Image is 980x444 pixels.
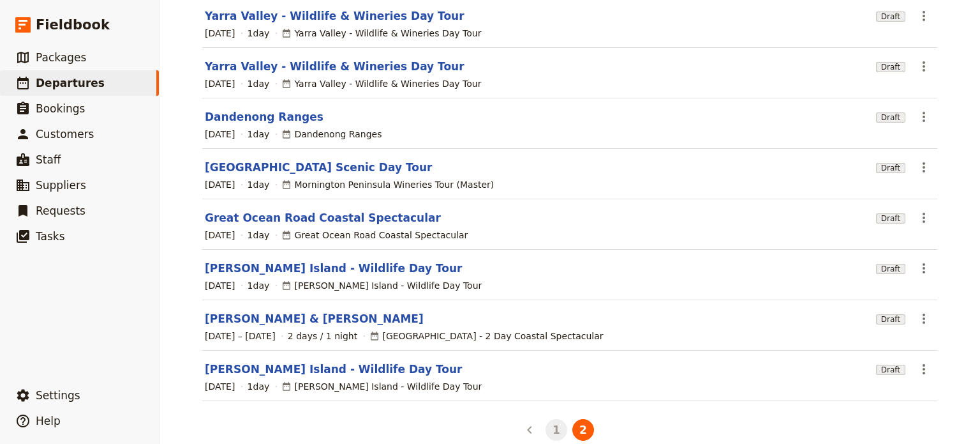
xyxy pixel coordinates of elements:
span: Draft [876,163,905,173]
button: Actions [913,5,935,27]
span: 2 days / 1 night [288,330,357,342]
span: Draft [876,112,905,123]
span: 1 day [248,77,270,90]
ul: Pagination [516,417,623,443]
span: Staff [36,153,61,166]
span: Draft [876,365,905,375]
button: Actions [913,358,935,380]
button: Actions [913,56,935,77]
span: Packages [36,51,86,64]
div: Dandenong Ranges [281,128,382,141]
a: Great Ocean Road Coastal Spectacular [205,210,441,226]
button: Actions [913,157,935,178]
a: [PERSON_NAME] Island - Wildlife Day Tour [205,362,463,377]
span: Fieldbook [36,15,110,34]
span: [DATE] [205,380,235,393]
span: Bookings [36,102,85,115]
span: [DATE] [205,178,235,191]
span: Tasks [36,230,65,243]
span: Draft [876,314,905,325]
span: Help [36,415,61,427]
span: 1 day [248,229,270,241]
div: Yarra Valley - Wildlife & Wineries Day Tour [281,77,481,90]
span: Draft [876,213,905,224]
span: 1 day [248,279,270,292]
span: 1 day [248,178,270,191]
span: [DATE] [205,27,235,40]
span: [DATE] [205,77,235,90]
button: 1 [546,419,567,441]
span: Departures [36,77,105,89]
span: Draft [876,264,905,274]
span: [DATE] – [DATE] [205,330,276,342]
a: Dandenong Ranges [205,109,323,125]
span: Suppliers [36,179,86,192]
span: Settings [36,389,80,402]
button: Back [519,419,540,441]
a: [PERSON_NAME] Island - Wildlife Day Tour [205,261,463,276]
span: Requests [36,204,85,217]
span: Draft [876,62,905,72]
button: 2 [572,419,594,441]
div: Yarra Valley - Wildlife & Wineries Day Tour [281,27,481,40]
span: 1 day [248,128,270,141]
div: [GEOGRAPHIC_DATA] - 2 Day Coastal Spectacular [369,330,603,342]
span: 1 day [248,27,270,40]
button: Actions [913,257,935,279]
div: Great Ocean Road Coastal Spectacular [281,229,468,241]
span: Customers [36,128,94,141]
div: [PERSON_NAME] Island - Wildlife Day Tour [281,380,482,393]
span: Draft [876,11,905,22]
div: Mornington Peninsula Wineries Tour (Master) [281,178,494,191]
button: Actions [913,308,935,330]
span: 1 day [248,380,270,393]
a: Yarra Valley - Wildlife & Wineries Day Tour [205,8,464,24]
a: [GEOGRAPHIC_DATA] Scenic Day Tour [205,160,432,175]
span: [DATE] [205,279,235,292]
button: Actions [913,207,935,229]
div: [PERSON_NAME] Island - Wildlife Day Tour [281,279,482,292]
a: Yarra Valley - Wildlife & Wineries Day Tour [205,59,464,74]
span: [DATE] [205,229,235,241]
button: Actions [913,106,935,128]
a: [PERSON_NAME] & [PERSON_NAME] [205,311,424,326]
span: [DATE] [205,128,235,141]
